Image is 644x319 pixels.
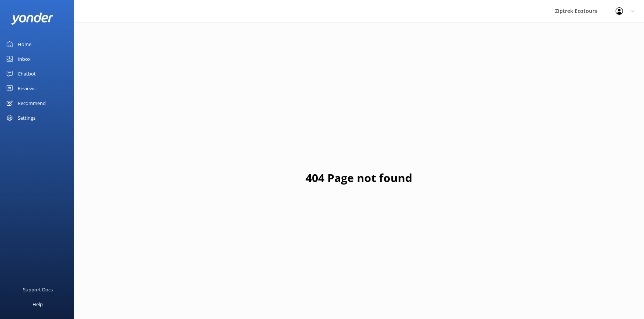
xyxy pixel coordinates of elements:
[18,37,31,52] div: Home
[18,81,35,96] div: Reviews
[306,169,412,187] h1: 404 Page not found
[18,96,46,111] div: Recommend
[18,52,31,66] div: Inbox
[32,297,43,312] div: Help
[11,13,54,25] img: yonder-white-logo.png
[23,282,53,297] div: Support Docs
[18,111,35,125] div: Settings
[18,66,36,81] div: Chatbot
